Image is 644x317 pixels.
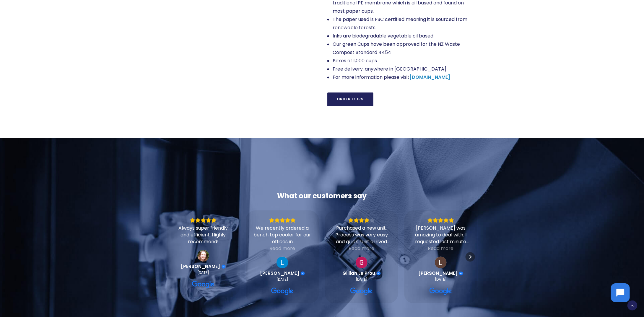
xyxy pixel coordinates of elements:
[356,256,367,268] img: Gillian Le Prou
[435,256,447,268] a: View on Google
[435,277,447,282] div: [DATE]
[277,256,288,268] a: View on Google
[409,74,450,81] a: [DOMAIN_NAME]
[260,271,299,276] span: [PERSON_NAME]
[333,15,470,32] li: The paper used is FSC certified meaning it is sourced from renewable forests
[181,264,226,269] a: Review by Tanya Sloane
[167,191,477,201] div: What our customers say
[271,287,294,296] a: View on Google
[333,73,470,81] li: For more information please visit
[181,264,220,269] span: [PERSON_NAME]
[333,40,470,57] li: Our green Cups have been approved for the NZ Waste Compost Standard 4454
[333,65,470,73] li: Free delivery, anywhere in [GEOGRAPHIC_DATA]
[269,245,295,252] div: Read more
[174,218,232,223] div: Rating: 5.0 out of 5
[430,287,452,296] a: View on Google
[277,256,288,268] img: Luke Mitchell
[222,264,226,269] div: Verified Customer
[342,271,381,276] a: Review by Gillian Le Prou
[342,271,375,276] span: Gillian Le Prou
[260,271,305,276] a: Review by Luke Mitchell
[197,270,209,275] div: [DATE]
[333,57,470,65] li: Boxes of 1,000 cups
[169,252,178,262] div: Previous
[356,277,367,282] div: [DATE]
[412,218,470,223] div: Rating: 5.0 out of 5
[605,278,636,309] iframe: Chatbot
[412,225,470,245] div: [PERSON_NAME] was amazing to deal with. I requested last minute for a short term hire (2 days) an...
[333,32,470,40] li: Inks are biodegradable vegetable oil based
[418,271,458,276] span: [PERSON_NAME]
[350,287,373,296] a: View on Google
[332,225,391,245] div: Purchased a new unit. Process was very easy and quick. Unit arrived very quickly. Only problem wa...
[167,210,477,303] div: Carousel
[435,256,447,268] img: Lily Stevenson
[253,225,312,245] div: We recently ordered a bench top cooler for our offices in [GEOGRAPHIC_DATA]. The process was so s...
[192,280,214,289] a: View on Google
[428,245,453,252] div: Read more
[253,218,312,223] div: Rating: 5.0 out of 5
[349,245,374,252] div: Read more
[197,250,209,262] img: Tanya Sloane
[356,256,367,268] a: View on Google
[197,250,209,262] a: View on Google
[277,277,288,282] div: [DATE]
[377,271,381,275] div: Verified Customer
[174,225,232,245] div: Always super friendly and efficient. Highly recommend!
[327,92,373,106] a: Order Cups
[332,218,391,223] div: Rating: 4.0 out of 5
[301,271,305,275] div: Verified Customer
[459,271,463,275] div: Verified Customer
[466,252,475,262] div: Next
[418,271,463,276] a: Review by Lily Stevenson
